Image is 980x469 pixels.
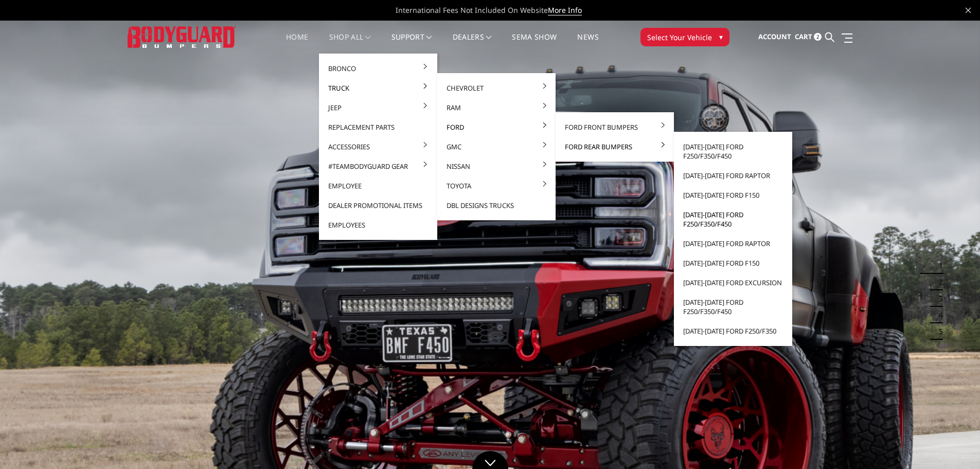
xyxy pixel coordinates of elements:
a: Replacement Parts [323,117,433,137]
button: 1 of 5 [933,257,943,274]
a: Jeep [323,98,433,117]
a: [DATE]-[DATE] Ford F250/F350/F450 [678,205,788,234]
a: Accessories [323,137,433,157]
a: Home [286,33,308,54]
a: [DATE]-[DATE] Ford Raptor [678,234,788,253]
a: [DATE]-[DATE] Ford Raptor [678,166,788,185]
a: [DATE]-[DATE] Ford Excursion [678,273,788,292]
a: Ford [441,117,551,137]
a: Truck [323,78,433,98]
a: More Info [548,5,582,15]
button: Select Your Vehicle [640,28,729,46]
a: Cart 2 [795,23,822,51]
img: BODYGUARD BUMPERS [128,26,236,47]
span: ▾ [719,31,723,42]
a: Bronco [323,59,433,78]
a: Dealer Promotional Items [323,196,433,215]
span: Cart [795,32,812,41]
span: 2 [814,33,822,41]
a: Chevrolet [441,78,551,98]
a: Employees [323,215,433,235]
iframe: Chat Widget [929,420,980,469]
span: Account [758,32,791,41]
a: GMC [441,137,551,157]
a: Nissan [441,157,551,176]
a: SEMA Show [512,33,557,54]
button: 2 of 5 [933,274,943,290]
a: News [577,33,598,54]
a: [DATE]-[DATE] Ford F250/F350/F450 [678,292,788,321]
a: [DATE]-[DATE] Ford F150 [678,185,788,205]
a: Click to Down [472,451,508,469]
button: 3 of 5 [933,290,943,307]
a: shop all [329,33,371,54]
button: 4 of 5 [933,307,943,323]
a: Dealers [453,33,492,54]
span: Select Your Vehicle [647,32,712,43]
a: Support [391,33,432,54]
a: Ford Rear Bumpers [560,137,670,157]
a: Ram [441,98,551,117]
button: 5 of 5 [933,323,943,340]
a: #TeamBodyguard Gear [323,157,433,176]
a: [DATE]-[DATE] Ford F250/F350/F450 [678,137,788,166]
a: Account [758,23,791,51]
a: Ford Front Bumpers [560,117,670,137]
a: [DATE]-[DATE] Ford F150 [678,253,788,273]
a: DBL Designs Trucks [441,196,551,215]
a: Employee [323,176,433,196]
a: Toyota [441,176,551,196]
a: [DATE]-[DATE] Ford F250/F350 [678,321,788,341]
